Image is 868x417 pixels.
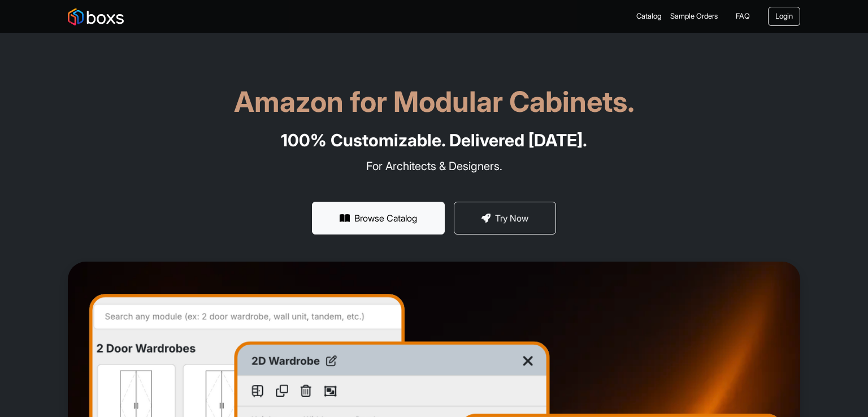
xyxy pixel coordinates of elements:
[731,6,754,27] a: FAQ
[312,202,445,234] button: Browse Catalog
[68,85,800,119] h1: Amazon for Modular Cabinets.
[666,6,722,27] a: Sample Orders
[768,7,800,26] button: Login
[68,128,800,153] h4: 100% Customizable. Delivered [DATE].
[68,158,800,175] p: For Architects & Designers.
[454,202,556,234] button: Try Now
[632,6,666,27] a: Catalog
[68,8,124,25] img: Boxs logo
